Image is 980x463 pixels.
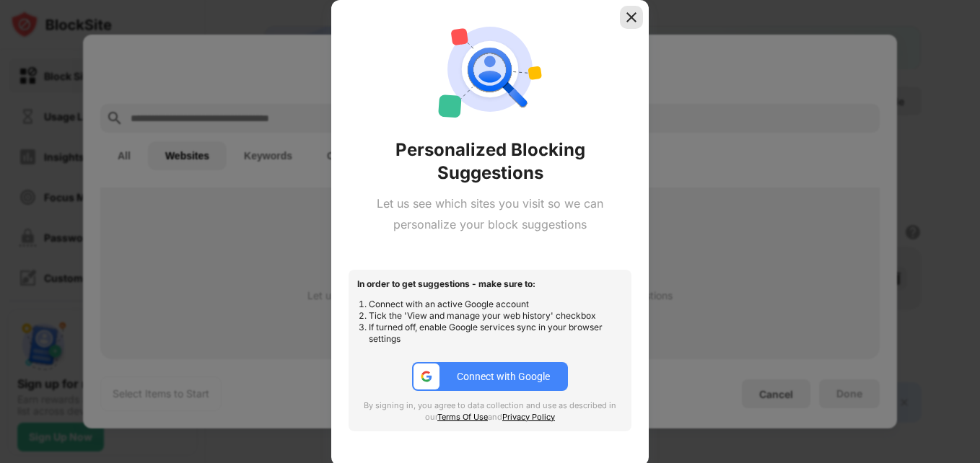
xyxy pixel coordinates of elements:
[357,278,623,290] div: In order to get suggestions - make sure to:
[349,138,631,185] div: Personalized Blocking Suggestions
[412,362,568,391] button: google-icConnect with Google
[438,17,542,121] img: personal-suggestions.svg
[369,322,623,345] li: If turned off, enable Google services sync in your browser settings
[364,400,616,422] span: By signing in, you agree to data collection and use as described in our
[349,193,631,235] div: Let us see which sites you visit so we can personalize your block suggestions
[437,412,488,422] a: Terms Of Use
[457,371,550,382] div: Connect with Google
[488,412,502,422] span: and
[420,370,433,383] img: google-ic
[502,412,555,422] a: Privacy Policy
[369,310,623,322] li: Tick the 'View and manage your web history' checkbox
[369,299,623,310] li: Connect with an active Google account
